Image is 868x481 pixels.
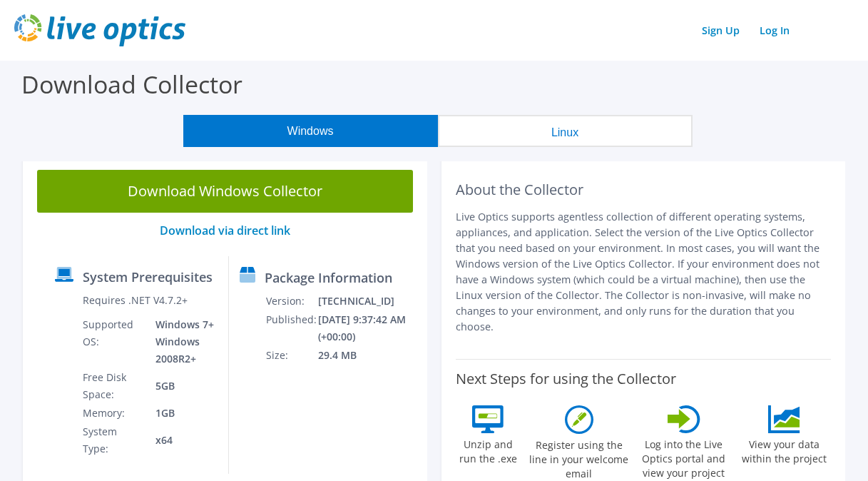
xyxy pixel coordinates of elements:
a: Download Windows Collector [37,170,413,213]
a: Download via direct link [160,223,290,238]
label: Package Information [265,270,392,285]
label: Unzip and run the .exe [456,433,521,466]
td: Free Disk Space: [82,368,145,404]
td: Published: [265,310,317,346]
td: x64 [145,422,218,458]
button: Windows [183,115,438,147]
td: Windows 7+ Windows 2008R2+ [145,315,218,368]
button: Linux [438,115,693,147]
td: [TECHNICAL_ID] [317,292,421,310]
label: Download Collector [21,68,242,101]
img: live_optics_svg.svg [14,14,185,46]
a: Sign Up [695,20,747,41]
td: Version: [265,292,317,310]
label: Requires .NET V4.7.2+ [83,293,188,308]
h2: About the Collector [456,181,832,198]
label: Register using the line in your welcome email [529,434,630,481]
td: 5GB [145,368,218,404]
td: [DATE] 9:37:42 AM (+00:00) [317,310,421,346]
a: Log In [752,20,797,41]
td: 1GB [145,404,218,422]
label: System Prerequisites [83,270,213,284]
label: Log into the Live Optics portal and view your project [637,433,730,480]
label: Next Steps for using the Collector [456,370,676,388]
label: View your data within the project [737,433,831,466]
td: Size: [265,346,317,365]
td: Memory: [82,404,145,422]
p: Live Optics supports agentless collection of different operating systems, appliances, and applica... [456,209,832,335]
td: System Type: [82,422,145,458]
td: 29.4 MB [317,346,421,365]
td: Supported OS: [82,315,145,368]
